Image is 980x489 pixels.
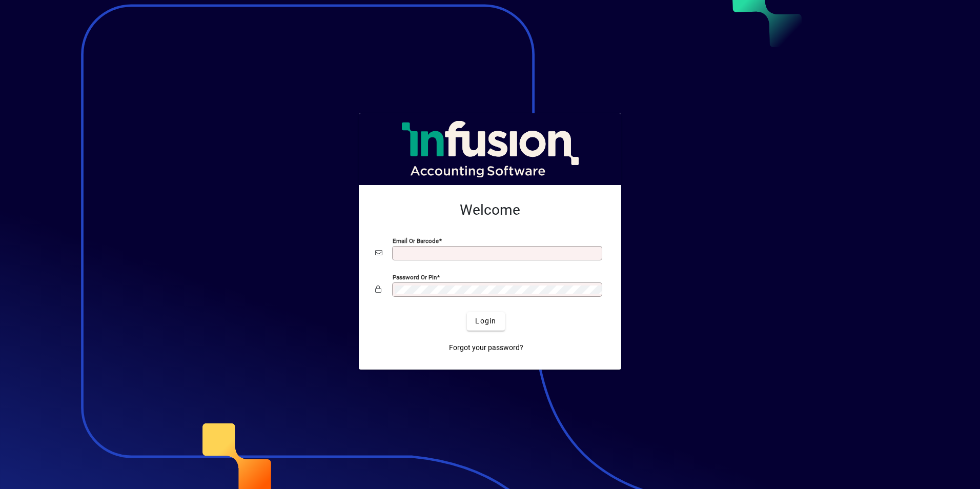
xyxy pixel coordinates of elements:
a: Forgot your password? [445,339,527,357]
mat-label: Password or Pin [393,273,437,280]
span: Forgot your password? [449,342,523,353]
span: Login [475,316,496,327]
button: Login [467,312,504,331]
h2: Welcome [375,201,605,219]
mat-label: Email or Barcode [393,237,439,244]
